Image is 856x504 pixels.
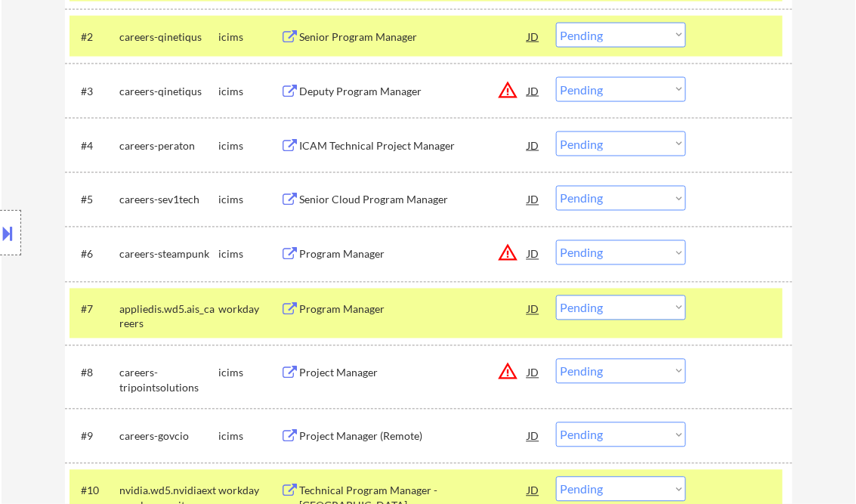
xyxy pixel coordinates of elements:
div: careers-qinetiqus [120,84,219,99]
div: Senior Program Manager [300,29,528,45]
div: careers-govcio [120,429,219,444]
div: JD [527,131,542,159]
div: icims [219,429,281,444]
div: #2 [82,29,108,45]
div: JD [527,240,542,267]
div: #9 [82,429,108,444]
div: JD [527,477,542,504]
div: #10 [82,484,108,499]
div: JD [527,295,542,323]
div: JD [527,422,542,450]
div: icims [219,84,281,99]
div: careers-qinetiqus [120,29,219,45]
div: Senior Cloud Program Manager [300,193,528,208]
div: Program Manager [300,247,528,262]
div: careers-tripointsolutions [120,366,219,395]
div: Program Manager [300,302,528,317]
div: Project Manager [300,366,528,381]
div: JD [527,186,542,213]
button: warning_amber [498,243,519,264]
button: warning_amber [498,361,519,382]
div: ICAM Technical Project Manager [300,138,528,153]
div: #3 [82,84,108,99]
div: Deputy Program Manager [300,84,528,99]
button: warning_amber [498,79,519,100]
div: JD [527,23,542,50]
div: Project Manager (Remote) [300,429,528,444]
div: icims [219,29,281,45]
div: JD [527,359,542,386]
div: JD [527,77,542,104]
div: workday [219,484,281,499]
